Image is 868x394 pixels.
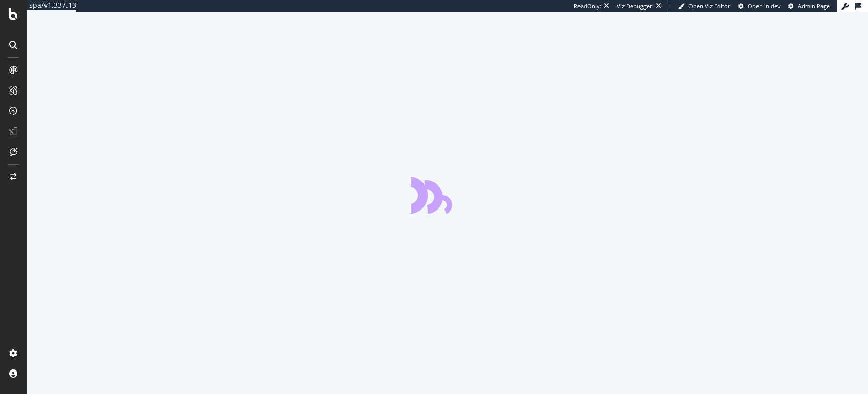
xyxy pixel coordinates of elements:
[574,2,602,10] div: ReadOnly:
[748,2,781,10] span: Open in dev
[617,2,654,10] div: Viz Debugger:
[411,177,484,214] div: animation
[678,2,730,10] a: Open Viz Editor
[788,2,830,10] a: Admin Page
[688,2,730,10] span: Open Viz Editor
[738,2,781,10] a: Open in dev
[798,2,830,10] span: Admin Page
